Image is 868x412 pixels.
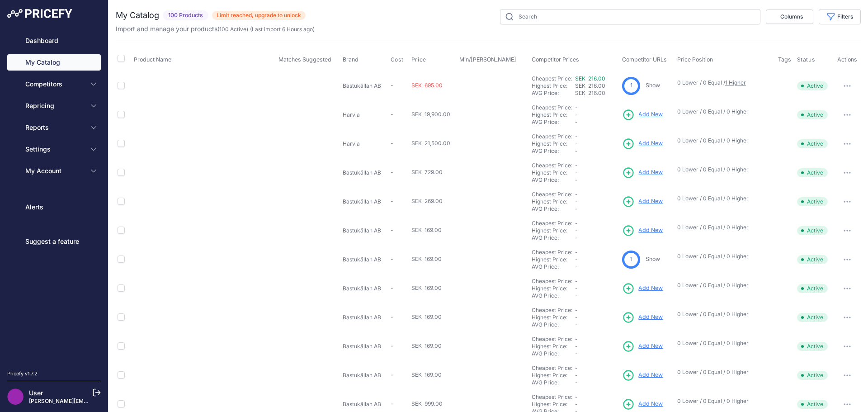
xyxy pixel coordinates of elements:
[411,256,442,262] span: SEK 169.00
[532,234,575,242] div: AVG Price:
[532,278,572,284] a: Cheapest Price:
[532,133,572,140] a: Cheapest Price:
[411,82,443,89] span: SEK 695.00
[411,140,450,147] span: SEK 21,500.00
[343,56,359,63] span: Brand
[532,169,575,176] div: Highest Price:
[646,256,660,262] a: Show
[622,311,663,324] a: Add New
[7,54,101,71] a: My Catalog
[532,162,572,169] a: Cheapest Price:
[532,198,575,205] div: Highest Price:
[575,285,578,292] span: -
[532,321,575,328] div: AVG Price:
[575,393,578,400] span: -
[575,133,578,140] span: -
[7,119,101,136] button: Reports
[25,145,85,154] span: Settings
[532,263,575,270] div: AVG Price:
[575,278,578,284] span: -
[391,56,403,63] span: Cost
[677,282,769,289] p: 0 Lower / 0 Equal / 0 Higher
[219,26,246,33] a: 100 Active
[575,75,605,82] a: SEK 216.00
[797,197,828,206] span: Active
[575,191,578,198] span: -
[343,314,387,321] p: Bastukällan AB
[677,108,769,115] p: 0 Lower / 0 Equal / 0 Higher
[532,111,575,118] div: Highest Price:
[343,372,387,379] p: Bastukällan AB
[7,76,101,92] button: Competitors
[217,26,248,33] span: ( )
[411,284,442,291] span: SEK 169.00
[575,379,578,386] span: -
[575,321,578,328] span: -
[677,56,713,63] span: Price Position
[411,371,442,378] span: SEK 169.00
[391,284,393,291] span: -
[391,256,393,262] span: -
[391,371,393,378] span: -
[532,140,575,147] div: Highest Price:
[575,176,578,183] span: -
[391,111,393,118] span: -
[411,56,428,63] button: Price
[7,9,72,18] img: Pricefy Logo
[622,398,663,411] a: Add New
[25,123,85,132] span: Reports
[532,104,572,111] a: Cheapest Price:
[532,401,575,408] div: Highest Price:
[7,98,101,114] button: Repricing
[677,224,769,231] p: 0 Lower / 0 Equal / 0 Higher
[575,350,578,357] span: -
[575,372,578,379] span: -
[532,365,572,371] a: Cheapest Price:
[532,227,575,234] div: Highest Price:
[638,168,663,177] span: Add New
[250,26,315,33] span: (Last import 6 Hours ago)
[575,263,578,270] span: -
[575,147,578,154] span: -
[7,233,101,250] a: Suggest a feature
[778,56,791,63] span: Tags
[622,166,663,179] a: Add New
[622,56,667,63] span: Competitor URLs
[7,370,38,378] div: Pricefy v1.7.2
[797,400,828,409] span: Active
[677,195,769,202] p: 0 Lower / 0 Equal / 0 Higher
[575,169,578,176] span: -
[343,82,387,90] p: Bastukällan AB
[797,168,828,177] span: Active
[391,198,393,204] span: -
[638,284,663,293] span: Add New
[575,314,578,321] span: -
[532,393,572,400] a: Cheapest Price:
[797,313,828,322] span: Active
[532,176,575,184] div: AVG Price:
[343,169,387,176] p: Bastukällan AB
[638,400,663,408] span: Add New
[630,255,632,264] span: 1
[532,118,575,126] div: AVG Price:
[391,227,393,233] span: -
[575,249,578,256] span: -
[837,56,857,63] span: Actions
[677,340,769,347] p: 0 Lower / 0 Equal / 0 Higher
[212,11,306,20] span: Limit reached, upgrade to unlock
[677,79,769,86] p: 0 Lower / 0 Equal /
[622,282,663,295] a: Add New
[725,79,746,86] a: 1 Higher
[575,220,578,227] span: -
[622,109,663,121] a: Add New
[343,198,387,205] p: Bastukällan AB
[411,198,443,204] span: SEK 269.00
[459,56,516,63] span: Min/[PERSON_NAME]
[411,400,443,407] span: SEK 999.00
[638,342,663,350] span: Add New
[411,342,442,349] span: SEK 169.00
[532,379,575,386] div: AVG Price:
[7,199,101,215] a: Alerts
[411,227,442,233] span: SEK 169.00
[638,139,663,148] span: Add New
